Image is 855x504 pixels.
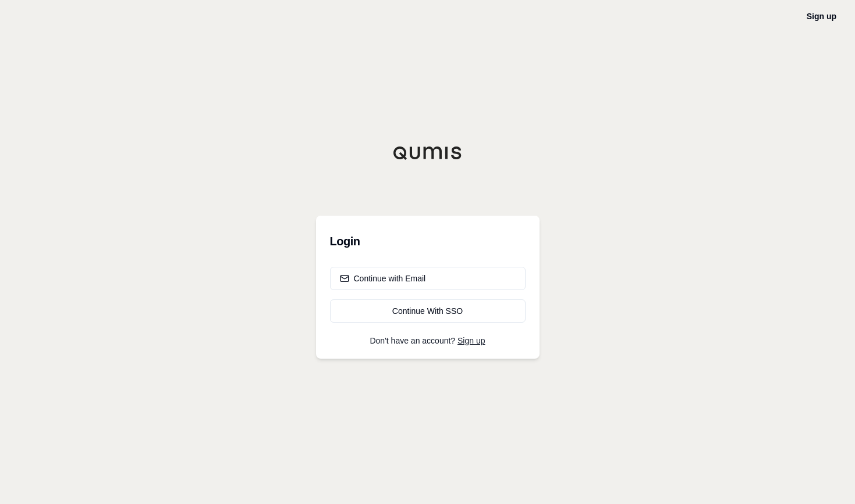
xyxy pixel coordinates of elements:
a: Sign up [807,12,836,21]
img: Qumis [393,146,463,160]
button: Continue with Email [330,267,526,290]
p: Don't have an account? [330,337,526,345]
div: Continue With SSO [340,305,516,317]
a: Sign up [457,336,485,345]
div: Continue with Email [340,273,426,284]
a: Continue With SSO [330,299,526,323]
h3: Login [330,230,526,253]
